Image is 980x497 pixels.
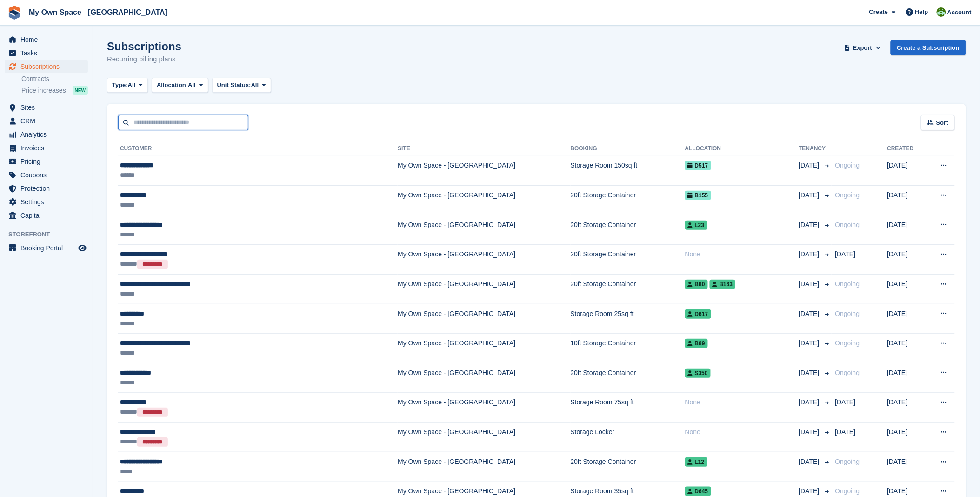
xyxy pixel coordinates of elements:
td: Storage Room 75sq ft [571,393,685,423]
span: All [188,81,196,90]
td: My Own Space - [GEOGRAPHIC_DATA] [398,156,570,186]
td: [DATE] [887,304,927,334]
span: Ongoing [835,487,860,495]
td: My Own Space - [GEOGRAPHIC_DATA] [398,245,570,275]
a: menu [5,141,88,154]
span: Ongoing [835,310,860,317]
span: Booking Portal [20,242,76,255]
img: stora-icon-8386f47178a22dfd0bd8f6a31ec36ba5ce8667c1dd55bd0f319d3a0aa187defe.svg [7,6,21,20]
span: D517 [685,161,711,170]
span: Ongoing [835,458,860,465]
span: CRM [20,114,76,128]
span: Settings [20,195,76,208]
a: menu [5,101,88,114]
td: 20ft Storage Container [571,452,685,482]
a: menu [5,182,88,195]
td: My Own Space - [GEOGRAPHIC_DATA] [398,423,570,452]
a: menu [5,168,88,181]
span: [DATE] [835,250,856,258]
td: My Own Space - [GEOGRAPHIC_DATA] [398,275,570,304]
img: Keely [937,7,946,17]
td: 20ft Storage Container [571,245,685,275]
span: B155 [685,191,711,200]
th: Site [398,141,570,156]
td: [DATE] [887,393,927,423]
td: [DATE] [887,245,927,275]
a: Preview store [77,242,88,254]
span: [DATE] [799,397,821,407]
td: [DATE] [887,156,927,186]
td: 20ft Storage Container [571,363,685,393]
td: [DATE] [887,186,927,215]
span: B89 [685,339,708,348]
a: menu [5,128,88,141]
span: [DATE] [835,398,856,406]
td: 20ft Storage Container [571,215,685,245]
td: My Own Space - [GEOGRAPHIC_DATA] [398,393,570,423]
a: menu [5,242,88,255]
span: B163 [710,280,736,289]
a: Create a Subscription [891,40,966,55]
td: Storage Locker [571,423,685,452]
span: All [251,81,259,90]
th: Tenancy [799,141,832,156]
td: Storage Room 150sq ft [571,156,685,186]
td: [DATE] [887,215,927,245]
td: 20ft Storage Container [571,186,685,215]
span: [DATE] [799,220,821,230]
span: Protection [20,182,76,195]
button: Export [842,40,883,55]
div: None [685,397,799,407]
span: [DATE] [799,427,821,437]
span: Help [915,7,928,17]
span: [DATE] [799,190,821,200]
span: Price increases [21,86,66,95]
td: [DATE] [887,275,927,304]
span: Ongoing [835,369,860,376]
span: Coupons [20,168,76,181]
span: [DATE] [799,338,821,348]
th: Customer [118,141,398,156]
span: Create [869,7,888,17]
span: Sites [20,101,76,114]
td: 10ft Storage Container [571,334,685,363]
span: Sort [936,118,948,128]
span: All [128,81,136,90]
span: [DATE] [799,249,821,259]
span: [DATE] [799,368,821,378]
span: D645 [685,487,711,496]
span: Home [20,33,76,46]
span: Ongoing [835,339,860,347]
th: Allocation [685,141,799,156]
th: Created [887,141,927,156]
div: None [685,249,799,259]
span: Ongoing [835,280,860,288]
span: Export [853,43,872,53]
span: [DATE] [799,309,821,319]
a: menu [5,33,88,46]
span: [DATE] [799,486,821,496]
a: menu [5,155,88,168]
td: My Own Space - [GEOGRAPHIC_DATA] [398,452,570,482]
span: S350 [685,369,711,378]
span: Pricing [20,155,76,168]
span: Capital [20,209,76,222]
span: [DATE] [835,428,856,436]
td: [DATE] [887,452,927,482]
span: Ongoing [835,221,860,228]
span: Allocation: [157,81,188,90]
span: L12 [685,457,707,467]
td: [DATE] [887,363,927,393]
span: Storefront [8,230,93,239]
span: D617 [685,309,711,319]
td: [DATE] [887,334,927,363]
span: [DATE] [799,161,821,170]
a: My Own Space - [GEOGRAPHIC_DATA] [25,5,171,20]
span: Invoices [20,141,76,154]
span: Tasks [20,47,76,60]
td: [DATE] [887,423,927,452]
span: [DATE] [799,457,821,467]
span: L23 [685,221,707,230]
a: menu [5,195,88,208]
h1: Subscriptions [107,40,181,53]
